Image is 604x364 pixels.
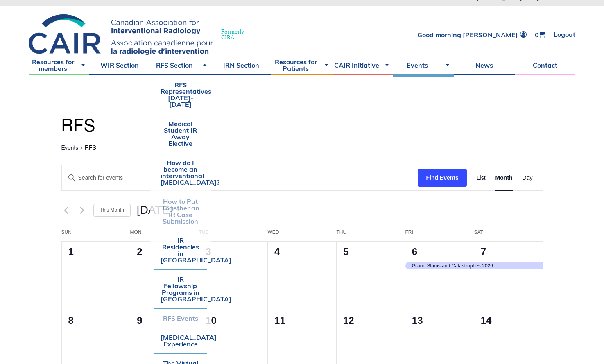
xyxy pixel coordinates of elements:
[29,14,252,55] a: FormerlyCIRA
[481,315,492,326] time: 14
[393,55,454,75] a: Events
[154,75,207,114] a: RFS Representatives [DATE]-[DATE]
[221,29,244,40] span: Formerly CIRA
[343,246,348,257] time: 5
[523,173,533,183] span: Day
[154,192,207,231] a: How to Put Together an IR Case Submission
[405,230,415,235] span: Fri
[477,165,486,191] a: Display Events in List View
[554,31,575,38] a: Logout
[93,204,131,217] a: This Month
[89,55,150,75] a: WIR Section
[62,165,418,191] input: Enter Keyword. Search for events by Keyword.
[268,230,278,235] span: Wed
[523,165,533,191] a: Display Events in Day View
[481,246,486,257] a: 7th February
[206,246,211,257] time: 3
[154,328,207,353] a: [MEDICAL_DATA] Experience
[61,205,71,215] a: Previous month
[477,173,486,183] span: List
[454,55,514,75] a: News
[29,14,213,55] img: CIRA
[61,115,543,138] h1: RFS
[154,231,207,269] a: IR Residencies in [GEOGRAPHIC_DATA]
[417,31,527,38] a: Good morning [PERSON_NAME]
[29,55,89,75] a: Resources for members
[154,270,207,308] a: IR Fellowship Programs in [GEOGRAPHIC_DATA]
[211,55,271,75] a: IRN Section
[412,246,417,257] a: 6th February
[333,55,393,75] a: CAIR Initiative
[274,315,285,326] time: 11
[274,246,280,257] time: 4
[154,114,207,153] a: Medical Student IR Away Elective
[343,315,354,326] time: 12
[206,315,217,326] time: 10
[337,230,346,235] span: Thu
[535,31,545,38] a: 0
[150,55,211,75] a: RFS Section
[137,204,181,216] button: [DATE]
[61,145,79,152] a: Events
[412,315,423,326] time: 13
[85,145,96,151] span: RFS
[154,153,207,192] a: How do I become an interventional [MEDICAL_DATA]?
[68,315,74,326] time: 8
[137,315,142,326] time: 9
[474,230,484,235] span: Sat
[495,173,513,183] span: Month
[77,205,87,215] a: Next month
[271,55,332,75] a: Resources for Patients
[130,230,140,235] span: Mon
[137,246,142,257] time: 2
[68,246,74,257] time: 1
[137,204,173,216] span: [DATE]
[515,55,575,75] a: Contact
[418,169,466,187] button: Find Events
[61,230,71,235] span: Sun
[495,165,513,191] a: Display Events in Month View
